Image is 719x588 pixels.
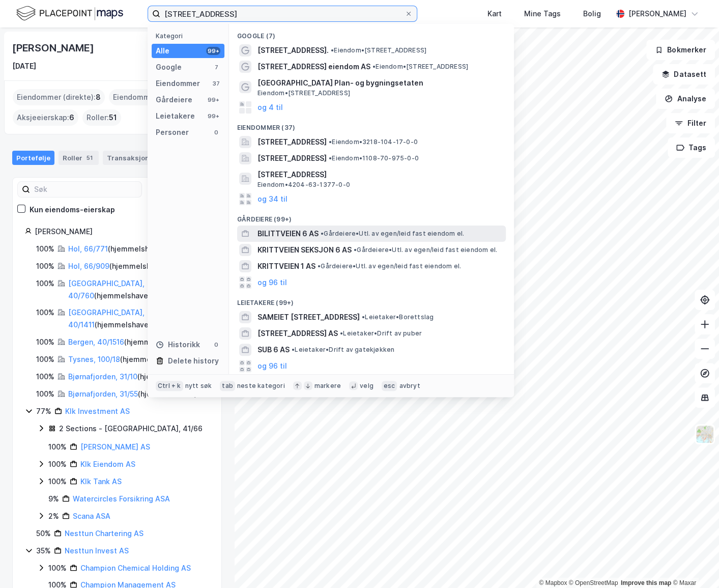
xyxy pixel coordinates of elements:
div: ( hjemmelshaver ) [68,243,167,255]
div: [PERSON_NAME] [628,8,686,20]
a: Nesttun Chartering AS [65,529,143,538]
span: • [354,246,357,254]
a: Bjørnafjorden, 31/55 [68,389,138,398]
span: BILITTVEIEN 6 AS [257,228,319,240]
div: Portefølje [12,151,54,165]
div: Delete history [168,355,219,367]
span: • [321,230,324,237]
div: ( hjemmelshaver ) [68,306,209,331]
div: [PERSON_NAME] [12,40,96,56]
div: Bolig [583,8,601,20]
div: ( hjemmelshaver ) [68,388,197,400]
span: KRITTVEIEN SEKSJON 6 AS [257,244,352,256]
div: Roller [59,151,99,165]
img: Z [695,425,714,444]
div: 51 [84,153,95,163]
span: • [331,46,334,54]
button: Datasett [653,64,715,85]
div: Kart [487,8,502,20]
div: Ctrl + k [156,381,183,391]
span: Gårdeiere • Utl. av egen/leid fast eiendom el. [321,230,464,238]
div: Transaksjoner [103,151,177,165]
span: Eiendom • [STREET_ADDRESS] [257,89,350,97]
a: Bergen, 40/1516 [68,338,124,346]
div: 100% [36,306,54,319]
button: og 96 til [257,360,287,372]
div: 100% [36,353,54,366]
a: Klk Tank AS [80,477,122,486]
a: Hol, 66/771 [68,244,108,253]
a: Tysnes, 100/18 [68,355,120,363]
button: og 34 til [257,193,287,205]
span: [STREET_ADDRESS] [257,136,327,148]
a: [GEOGRAPHIC_DATA], 40/1411 [68,308,145,329]
span: Leietaker • Drift av gatekjøkken [292,346,394,354]
span: Eiendom • 1108-70-975-0-0 [329,154,419,162]
div: Google [156,61,182,73]
a: Scana ASA [73,512,110,520]
div: ( hjemmelshaver ) [68,371,196,383]
div: 100% [36,371,54,383]
span: [STREET_ADDRESS] [257,169,502,181]
div: esc [382,381,397,391]
div: Historikk [156,339,200,351]
button: Tags [668,137,715,158]
span: Leietaker • Drift av puber [340,329,422,338]
div: 100% [36,260,54,272]
a: Champion Chemical Holding AS [80,564,191,572]
a: OpenStreetMap [569,579,618,586]
a: Hol, 66/909 [68,262,109,270]
div: Personer [156,126,189,138]
div: [DATE] [12,60,36,72]
span: • [362,313,365,321]
div: Eiendommer (37) [229,116,514,134]
div: 100% [36,277,54,290]
div: 37 [212,79,220,88]
span: SAMEIET [STREET_ADDRESS] [257,311,360,323]
div: 100% [48,441,67,453]
div: Alle [156,45,169,57]
button: Bokmerker [646,40,715,60]
div: 0 [212,341,220,349]
div: 7 [212,63,220,71]
div: Mine Tags [524,8,561,20]
div: velg [360,382,373,390]
a: [GEOGRAPHIC_DATA], 40/760 [68,279,145,300]
span: 8 [96,91,101,103]
span: 6 [69,111,74,124]
button: og 96 til [257,276,287,289]
div: 100% [48,458,67,470]
div: tab [220,381,235,391]
div: 50% [36,527,51,540]
span: • [329,154,332,162]
div: Google (7) [229,24,514,42]
div: Gårdeiere (99+) [229,207,514,226]
input: Søk [30,182,141,197]
a: Nesttun Invest AS [65,546,129,555]
button: og 4 til [257,101,283,114]
div: 77% [36,405,51,417]
a: [PERSON_NAME] AS [80,442,150,451]
div: Eiendommer (direkte) : [13,89,105,105]
span: Leietaker • Borettslag [362,313,434,321]
div: Kun eiendoms-eierskap [30,204,115,216]
div: avbryt [399,382,420,390]
span: Gårdeiere • Utl. av egen/leid fast eiendom el. [318,262,461,270]
div: ( hjemmelshaver ) [68,353,179,366]
div: Leietakere [156,110,195,122]
div: neste kategori [237,382,285,390]
div: Eiendommer [156,77,200,90]
div: 100% [36,336,54,348]
div: 99+ [206,47,220,55]
span: Eiendom • 4204-63-1377-0-0 [257,181,350,189]
div: Gårdeiere [156,94,192,106]
span: [GEOGRAPHIC_DATA] Plan- og bygningsetaten [257,77,502,89]
a: Klk Eiendom AS [80,460,135,468]
div: 99+ [206,112,220,120]
input: Søk på adresse, matrikkel, gårdeiere, leietakere eller personer [160,6,405,21]
span: [STREET_ADDRESS] eiendom AS [257,61,370,73]
span: • [318,262,321,270]
div: Eiendommer (Indirekte) : [109,89,212,105]
div: 9% [48,493,59,505]
div: 100% [36,388,54,400]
